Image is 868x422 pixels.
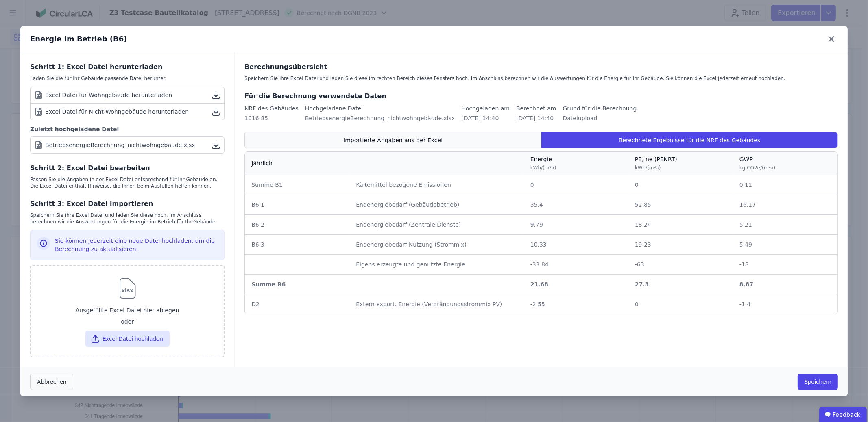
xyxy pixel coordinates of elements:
span: Importierte Angaben aus der Excel [343,136,443,144]
div: Speichern Sie ihre Excel Datei und laden Sie diese im rechten Bereich dieses Fensters hoch. Im An... [244,75,838,82]
div: BetriebsenergieBerechnung_nichtwohngebäude.xlsx [305,114,455,122]
div: Schritt 3: Excel Datei importieren [30,199,225,209]
div: BetriebsenergieBerechnung_nichtwohngebäude.xlsx [45,141,195,149]
span: Endenergiebedarf Nutzung (Strommix) [356,241,467,248]
span: 21.68 [530,281,548,288]
span: 0.11 [739,182,752,188]
div: D2 [251,300,343,308]
span: Endenergiebedarf (Zentrale Dienste) [356,221,461,228]
span: -1.4 [739,301,750,307]
span: -2.55 [530,301,545,307]
div: Hochgeladene Datei [305,104,455,113]
div: oder [37,318,217,327]
button: Excel Datei hochladen [85,331,170,347]
span: 52.85 [635,201,651,208]
span: 19.23 [635,241,651,248]
button: Speichern [798,374,838,390]
div: Hochgeladen am [461,104,510,113]
span: 8.87 [739,281,754,288]
button: Abbrechen [30,374,73,390]
span: kWh/(m²a) [635,165,661,171]
span: Berechnete Ergebnisse für die NRF des Gebäudes [619,136,760,144]
span: 16.17 [739,201,756,208]
div: Passen Sie die Angaben in der Excel Datei entsprechend für Ihr Gebäude an. Die Excel Datei enthäl... [30,176,225,189]
span: Extern export. Energie (Verdrängungsstrommix PV) [356,301,502,307]
div: B6.3 [251,240,343,249]
div: Schritt 2: Excel Datei bearbeiten [30,163,225,173]
span: 10.33 [530,241,547,248]
div: Excel Datei für Nicht-Wohngebäude herunterladen [34,107,189,117]
span: 5.49 [739,241,752,248]
div: Berechnet am [516,104,556,113]
div: Ausgefüllte Excel Datei hier ablegen [37,303,217,318]
div: Energie im Betrieb (B6) [30,33,127,45]
span: -33.84 [530,261,549,268]
div: Schritt 1: Excel Datei herunterladen [30,62,225,72]
div: Summe B6 [251,280,343,288]
div: GWP [739,155,775,171]
span: Endenergiebedarf (Gebäudebetrieb) [356,201,459,208]
div: [DATE] 14:40 [516,114,556,122]
a: Excel Datei für Wohngebäude herunterladen [31,87,224,104]
div: B6.2 [251,221,343,229]
span: -63 [635,261,644,268]
span: 35.4 [530,201,543,208]
img: svg%3e [114,275,141,301]
span: kWh/(m²a) [530,165,556,171]
div: Sie können jederzeit eine neue Datei hochladen, um die Berechnung zu aktualisieren. [55,237,218,253]
div: Laden Sie die für Ihr Gebäude passende Datei herunter. [30,75,225,82]
span: Kältemittel bezogene Emissionen [356,182,451,188]
span: kg CO2e/(m²a) [739,165,775,171]
span: Eigens erzeugte und genutzte Energie [356,261,465,268]
span: 0 [635,182,639,188]
div: NRF des Gebäudes [244,104,299,113]
div: Zuletzt hochgeladene Datei [30,125,225,133]
span: 18.24 [635,221,651,228]
div: Jährlich [251,159,273,167]
span: 9.79 [530,221,543,228]
div: Grund für die Berechnung [563,104,637,113]
div: Excel Datei für Wohngebäude herunterladen [34,90,172,100]
div: 1016.85 [244,114,299,122]
span: 5.21 [739,221,752,228]
a: BetriebsenergieBerechnung_nichtwohngebäude.xlsx [30,136,225,154]
div: Für die Berechnung verwendete Daten [244,91,838,101]
span: 27.3 [635,281,649,288]
span: 0 [530,182,534,188]
div: Summe B1 [251,181,343,189]
div: PE, ne (PENRT) [635,155,677,171]
span: -18 [739,261,749,268]
span: 0 [635,301,639,307]
div: Dateiupload [563,114,637,122]
div: [DATE] 14:40 [461,114,510,122]
div: Speichern Sie ihre Excel Datei und laden Sie diese hoch. Im Anschluss berechnen wir die Auswertun... [30,212,225,225]
div: Energie [530,155,556,171]
div: B6.1 [251,201,343,209]
a: Excel Datei für Nicht-Wohngebäude herunterladen [31,104,224,120]
div: Berechnungsübersicht [244,62,838,72]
